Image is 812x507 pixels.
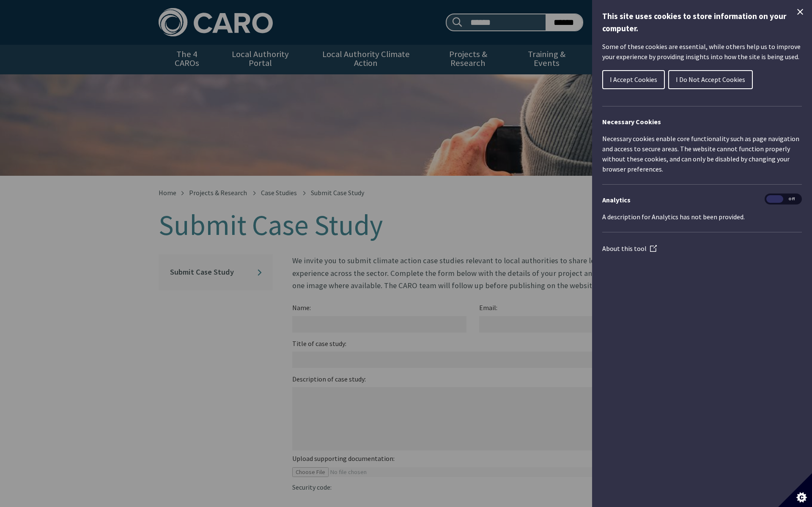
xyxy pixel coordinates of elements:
[676,75,745,84] span: I Do Not Accept Cookies
[602,117,802,127] h2: Necessary Cookies
[778,473,812,507] button: Set cookie preferences
[668,70,753,89] button: I Do Not Accept Cookies
[783,195,800,203] span: Off
[602,41,802,62] p: Some of these cookies are essential, while others help us to improve your experience by providing...
[766,195,783,203] span: On
[602,134,802,174] p: Necessary cookies enable core functionality such as page navigation and access to secure areas. T...
[610,75,657,84] span: I Accept Cookies
[602,70,665,89] button: I Accept Cookies
[602,244,657,253] a: About this tool
[602,195,802,205] h3: Analytics
[602,10,802,35] h1: This site uses cookies to store information on your computer.
[795,7,805,17] button: Close Cookie Control
[602,212,802,222] p: A description for Analytics has not been provided.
